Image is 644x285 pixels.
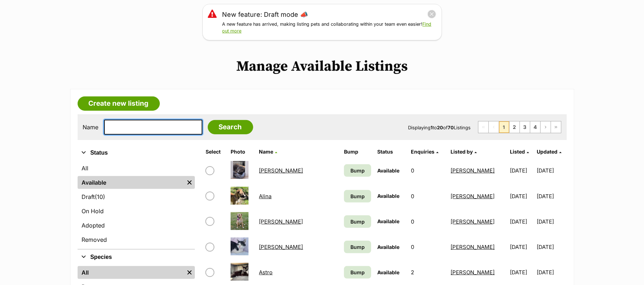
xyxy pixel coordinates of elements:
span: Listed [510,149,525,155]
a: [PERSON_NAME] [259,218,303,225]
td: [DATE] [507,260,536,285]
strong: 20 [437,125,443,130]
p: A new feature has arrived, making listing pets and collaborating within your team even easier! [222,21,436,35]
a: New feature: Draft mode 📣 [222,10,308,19]
a: Adopted [78,219,195,232]
td: [DATE] [537,260,566,285]
strong: 1 [431,125,433,130]
a: Bump [344,190,371,202]
span: Displaying to of Listings [408,125,471,130]
td: 0 [408,158,447,183]
th: Select [203,146,227,157]
a: Find out more [222,21,432,34]
a: All [78,266,184,279]
td: [DATE] [507,184,536,209]
td: 0 [408,209,447,234]
span: Bump [350,218,365,225]
a: Name [259,149,277,155]
a: On Hold [78,205,195,217]
td: [DATE] [537,158,566,183]
span: Bump [350,269,365,276]
a: [PERSON_NAME] [451,218,495,225]
span: Available [378,167,400,174]
a: Bump [344,266,371,279]
a: [PERSON_NAME] [451,244,495,250]
span: Updated [537,149,557,155]
input: Search [208,120,253,134]
td: [DATE] [537,209,566,234]
th: Bump [341,146,374,157]
span: Page 1 [499,121,509,133]
span: Available [378,244,400,250]
a: [PERSON_NAME] [259,244,303,250]
button: Species [78,252,195,262]
nav: Pagination [478,121,561,133]
td: [DATE] [537,235,566,259]
a: Remove filter [184,266,195,279]
span: Bump [350,192,365,200]
a: [PERSON_NAME] [451,193,495,200]
a: Listed [510,149,529,155]
a: Removed [78,233,195,246]
span: Bump [350,167,365,174]
a: [PERSON_NAME] [451,269,495,276]
th: Photo [228,146,256,157]
a: Page 4 [530,121,540,133]
span: Available [378,218,400,224]
a: Create new listing [78,96,160,111]
span: Bump [350,243,365,251]
td: [DATE] [507,235,536,259]
a: Page 2 [510,121,520,133]
td: 0 [408,235,447,259]
a: Listed by [451,149,477,155]
td: [DATE] [537,184,566,209]
span: Name [259,149,274,155]
a: Available [78,176,184,189]
a: Page 3 [520,121,530,133]
a: [PERSON_NAME] [259,167,303,174]
a: Last page [551,121,561,133]
div: Status [78,160,195,249]
td: [DATE] [507,158,536,183]
img: Archie [231,212,249,230]
span: First page [478,121,488,133]
button: close [427,10,436,19]
a: Updated [537,149,561,155]
td: [DATE] [507,209,536,234]
a: Bump [344,215,371,228]
a: Enquiries [411,149,438,155]
span: Available [378,193,400,199]
a: Draft [78,190,195,203]
button: Status [78,148,195,157]
a: Alina [259,193,272,200]
a: [PERSON_NAME] [451,167,495,174]
a: Bump [344,241,371,253]
a: All [78,162,195,175]
span: Available [378,269,400,275]
span: Listed by [451,149,473,155]
a: Remove filter [184,176,195,189]
td: 0 [408,184,447,209]
span: translation missing: en.admin.listings.index.attributes.enquiries [411,149,434,155]
span: (10) [95,192,105,201]
th: Status [375,146,408,157]
a: Next page [541,121,551,133]
label: Name [83,124,99,130]
td: 2 [408,260,447,285]
a: Astro [259,269,273,276]
a: Bump [344,164,371,177]
span: Previous page [489,121,499,133]
strong: 70 [448,125,454,130]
